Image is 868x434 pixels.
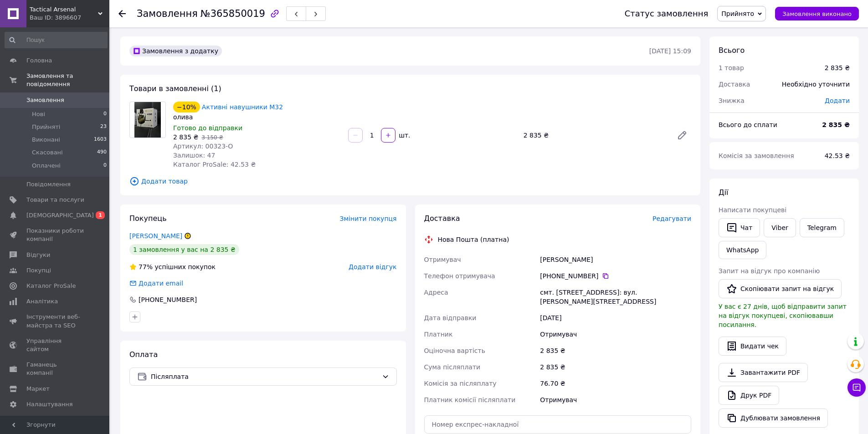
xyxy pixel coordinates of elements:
[719,121,777,128] span: Всього до сплати
[719,206,786,214] span: Написати покупцеві
[173,143,233,150] span: Артикул: 00323-O
[26,313,84,329] span: Інструменти веб-майстра та SEO
[26,180,71,189] span: Повідомлення
[100,123,107,131] span: 23
[340,215,397,222] span: Змінити покупця
[128,279,184,288] div: Додати email
[719,46,745,55] span: Всього
[26,266,51,275] span: Покупці
[134,102,161,138] img: Активні навушники M32
[26,385,50,393] span: Маркет
[26,196,84,204] span: Товари та послуги
[200,8,265,19] span: №365850019
[26,282,76,290] span: Каталог ProSale
[424,214,460,223] span: Доставка
[173,133,198,141] span: 2 835 ₴
[719,152,794,159] span: Комісія за замовлення
[396,131,411,140] div: шт.
[652,215,691,222] span: Редагувати
[32,110,45,118] span: Нові
[26,211,94,220] span: [DEMOGRAPHIC_DATA]
[129,214,167,223] span: Покупець
[138,279,184,288] div: Додати email
[32,123,60,131] span: Прийняті
[538,342,693,359] div: 2 835 ₴
[825,63,850,72] div: 2 835 ₴
[30,14,109,22] div: Ваш ID: 3896607
[30,5,98,14] span: Tactical Arsenal
[32,162,61,170] span: Оплачені
[129,176,691,186] span: Додати товар
[719,241,766,259] a: WhatsApp
[424,396,516,403] span: Платник комісії післяплати
[520,129,669,142] div: 2 835 ₴
[26,297,58,306] span: Аналітика
[96,211,105,219] span: 1
[201,134,223,141] span: 3 150 ₴
[538,310,693,326] div: [DATE]
[139,263,153,271] span: 77%
[129,244,239,255] div: 1 замовлення у вас на 2 835 ₴
[32,148,63,157] span: Скасовані
[719,303,847,328] span: У вас є 27 днів, щоб відправити запит на відгук покупцеві, скопіювавши посилання.
[26,96,64,104] span: Замовлення
[719,188,728,197] span: Дії
[800,218,844,237] a: Telegram
[538,359,693,375] div: 2 835 ₴
[173,161,256,168] span: Каталог ProSale: 42.53 ₴
[26,337,84,353] span: Управління сайтом
[32,136,60,144] span: Виконані
[673,126,691,144] a: Редагувати
[26,227,84,243] span: Показники роботи компанії
[103,110,107,118] span: 0
[719,81,750,88] span: Доставка
[776,74,855,94] div: Необхідно уточнити
[538,251,693,268] div: [PERSON_NAME]
[825,152,850,159] span: 42.53 ₴
[847,378,866,397] button: Чат з покупцем
[137,8,198,19] span: Замовлення
[424,314,477,322] span: Дата відправки
[719,363,808,382] a: Завантажити PDF
[825,97,850,104] span: Додати
[719,279,842,298] button: Скопіювати запит на відгук
[129,46,222,56] div: Замовлення з додатку
[151,372,378,382] span: Післяплата
[719,64,744,71] span: 1 товар
[424,415,692,434] input: Номер експрес-накладної
[26,400,73,408] span: Налаштування
[538,326,693,342] div: Отримувач
[424,272,495,280] span: Телефон отримувача
[538,375,693,392] div: 76.70 ₴
[424,331,453,338] span: Платник
[775,7,859,20] button: Замовлення виконано
[782,10,852,17] span: Замовлення виконано
[424,363,481,371] span: Сума післяплати
[26,361,84,377] span: Гаманець компанії
[721,10,754,17] span: Прийнято
[26,72,109,88] span: Замовлення та повідомлення
[173,112,341,122] div: олива
[129,262,216,271] div: успішних покупок
[5,32,108,48] input: Пошук
[822,121,850,128] b: 2 835 ₴
[103,162,107,170] span: 0
[719,408,828,428] button: Дублювати замовлення
[625,9,709,18] div: Статус замовлення
[424,289,448,296] span: Адреса
[129,232,182,240] a: [PERSON_NAME]
[424,347,485,354] span: Оціночна вартість
[540,271,691,281] div: [PHONE_NUMBER]
[424,380,497,387] span: Комісія за післяплату
[202,103,283,111] a: Активні навушники M32
[118,9,126,18] div: Повернутися назад
[129,350,158,359] span: Оплата
[349,263,396,271] span: Додати відгук
[173,124,242,132] span: Готово до відправки
[719,97,745,104] span: Знижка
[424,256,461,263] span: Отримувач
[538,284,693,310] div: смт. [STREET_ADDRESS]: вул. [PERSON_NAME][STREET_ADDRESS]
[173,152,215,159] span: Залишок: 47
[538,392,693,408] div: Отримувач
[764,218,796,237] a: Viber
